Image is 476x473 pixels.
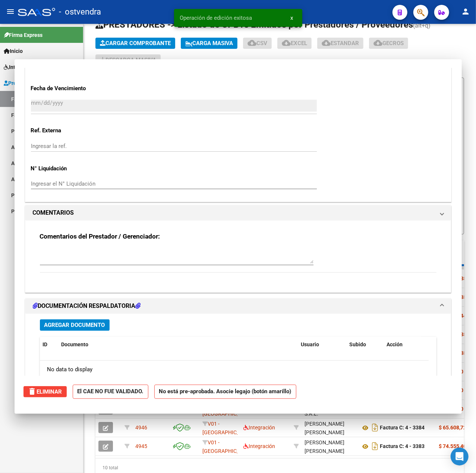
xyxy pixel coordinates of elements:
mat-expansion-panel-header: COMENTARIOS [25,206,451,221]
span: x [291,15,293,21]
span: CSV [248,40,267,47]
div: 27312597301 [305,438,354,454]
span: Estandar [322,40,359,47]
strong: Comentarios del Prestador / Gerenciador: [40,233,160,240]
mat-icon: cloud_download [322,38,331,47]
span: Agregar Documento [44,322,105,329]
div: [PERSON_NAME] [PERSON_NAME] [305,438,354,455]
div: DOCUMENTACIÓN RESPALDATORIA [25,314,451,466]
div: COMENTARIOS [25,221,451,293]
datatable-header-cell: ID [40,337,59,353]
strong: $ 65.608,72 [439,425,466,431]
span: Integración (discapacidad) [4,63,73,71]
datatable-header-cell: Subido [347,337,384,353]
p: N° Liquidación [31,164,155,173]
span: Descarga Masiva [100,57,156,63]
span: Acción [387,342,403,348]
datatable-header-cell: Usuario [298,337,347,353]
h1: COMENTARIOS [33,209,74,218]
datatable-header-cell: Acción [384,337,421,353]
span: (alt+q) [413,22,431,29]
span: ID [43,342,48,348]
span: Prestadores / Proveedores [4,79,72,87]
mat-icon: person [461,7,470,16]
span: Integración [243,425,275,431]
span: Subido [350,342,366,348]
strong: $ 74.555,40 [439,443,466,449]
span: Carga Masiva [185,40,233,47]
p: Fecha de Vencimiento [31,84,155,93]
button: x [285,11,299,25]
span: Firma Express [4,31,42,39]
mat-icon: cloud_download [282,38,291,47]
span: PRESTADORES -> Listado de CPBTs Emitidos por Prestadores / Proveedores [95,19,413,30]
div: Open Intercom Messenger [451,448,469,466]
span: 4945 [135,443,147,449]
mat-icon: menu [6,7,15,16]
span: Integración [243,443,275,449]
p: Ref. Externa [31,126,155,135]
strong: El CAE NO FUE VALIDADO. [73,385,148,399]
mat-icon: delete [28,387,37,396]
button: Eliminar [23,386,67,397]
div: No data to display [40,361,429,379]
span: 4946 [135,425,147,431]
button: Agregar Documento [40,319,110,331]
span: Eliminar [28,388,62,395]
span: Operación de edición exitosa [180,14,252,22]
app-download-masive: Descarga masiva de comprobantes (adjuntos) [95,54,161,66]
div: [PERSON_NAME] [PERSON_NAME] [305,420,354,437]
span: Inicio [4,47,23,55]
mat-expansion-panel-header: DOCUMENTACIÓN RESPALDATORIA [25,299,451,314]
span: EXCEL [282,40,307,47]
strong: Factura C: 4 - 3383 [380,444,425,450]
strong: Factura C: 4 - 3384 [380,425,425,431]
span: Usuario [301,342,319,348]
span: - ostvendra [59,4,101,20]
div: 27312597301 [305,420,354,435]
span: Gecros [373,40,404,47]
i: Descargar documento [370,422,380,433]
mat-icon: cloud_download [373,38,382,47]
span: Cargar Comprobante [100,40,171,47]
strong: No está pre-aprobada. Asocie legajo (botón amarillo) [154,385,296,399]
i: Descargar documento [370,440,380,452]
mat-icon: cloud_download [248,38,256,47]
h1: DOCUMENTACIÓN RESPALDATORIA [33,302,141,311]
datatable-header-cell: Documento [59,337,298,353]
span: Documento [62,342,89,348]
